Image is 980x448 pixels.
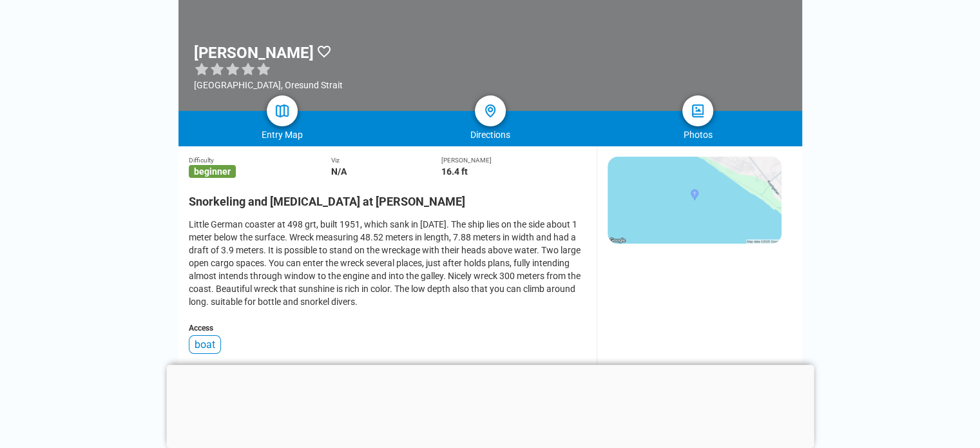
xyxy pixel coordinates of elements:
span: beginner [189,165,236,178]
div: [GEOGRAPHIC_DATA], Oresund Strait [194,80,343,90]
div: Little German coaster at 498 grt, built 1951, which sank in [DATE]. The ship lies on the side abo... [189,218,586,308]
img: directions [483,103,498,119]
iframe: Advertisement [608,257,780,418]
h1: [PERSON_NAME] [194,44,314,62]
div: Directions [386,130,594,140]
div: Photos [594,130,802,140]
div: Difficulty [189,157,332,164]
div: N/A [331,166,441,177]
img: photos [690,103,706,119]
div: Access [189,324,586,333]
h2: Snorkeling and [MEDICAL_DATA] at [PERSON_NAME] [189,187,586,208]
a: map [267,95,298,126]
div: boat [189,335,221,354]
iframe: Advertisement [166,365,814,445]
div: 16.4 ft [441,166,586,177]
a: photos [682,95,713,126]
img: map [274,103,290,119]
div: [PERSON_NAME] [441,157,586,164]
div: Viz [331,157,441,164]
img: static [608,157,782,244]
div: Entry Map [178,130,387,140]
